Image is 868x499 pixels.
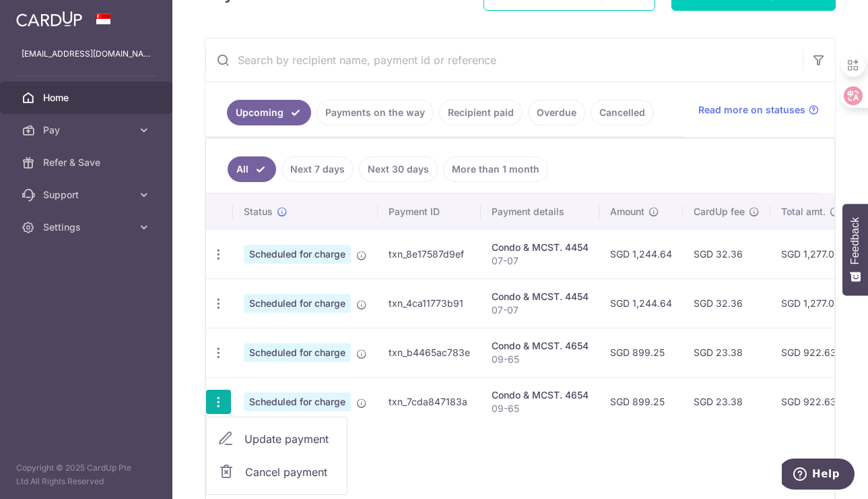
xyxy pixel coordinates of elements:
[698,103,819,117] a: Read more on statuses
[22,47,151,61] p: [EMAIL_ADDRESS][DOMAIN_NAME]
[492,254,589,268] p: 07-07
[599,328,683,377] td: SGD 899.25
[610,205,644,218] span: Amount
[770,377,851,426] td: SGD 922.63
[591,100,654,125] a: Cancelled
[378,278,481,328] td: txn_4ca11773b91
[359,156,438,182] a: Next 30 days
[683,377,770,426] td: SGD 23.38
[492,241,589,254] div: Condo & MCST. 4454
[316,100,434,125] a: Payments on the way
[378,194,481,229] th: Payment ID
[683,278,770,328] td: SGD 32.36
[492,402,589,415] p: 09-65
[770,229,851,278] td: SGD 1,277.00
[244,245,351,264] span: Scheduled for charge
[782,459,855,492] iframe: Opens a widget where you can find more information
[481,194,599,229] th: Payment details
[244,392,351,411] span: Scheduled for charge
[43,91,132,105] span: Home
[439,100,523,125] a: Recipient paid
[698,103,805,117] span: Read more on statuses
[228,156,276,182] a: All
[244,205,273,218] span: Status
[43,123,132,137] span: Pay
[244,343,351,362] span: Scheduled for charge
[849,217,861,264] span: Feedback
[770,278,851,328] td: SGD 1,277.00
[378,328,481,377] td: txn_b4465ac783e
[694,205,745,218] span: CardUp fee
[43,221,132,234] span: Settings
[16,11,82,27] img: CardUp
[492,339,589,353] div: Condo & MCST. 4654
[492,290,589,303] div: Condo & MCST. 4454
[378,229,481,278] td: txn_8e17587d9ef
[599,278,683,328] td: SGD 1,244.64
[492,353,589,366] p: 09-65
[599,229,683,278] td: SGD 1,244.64
[770,328,851,377] td: SGD 922.63
[244,294,351,313] span: Scheduled for charge
[378,377,481,426] td: txn_7cda847183a
[43,156,132,169] span: Refer & Save
[443,156,548,182] a: More than 1 month
[281,156,354,182] a: Next 7 days
[492,303,589,317] p: 07-07
[683,229,770,278] td: SGD 32.36
[842,204,868,295] button: Feedback - Show survey
[43,188,132,202] span: Support
[781,205,826,218] span: Total amt.
[205,38,803,82] input: Search by recipient name, payment id or reference
[683,328,770,377] td: SGD 23.38
[599,377,683,426] td: SGD 899.25
[528,100,585,125] a: Overdue
[227,100,311,125] a: Upcoming
[492,388,589,402] div: Condo & MCST. 4654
